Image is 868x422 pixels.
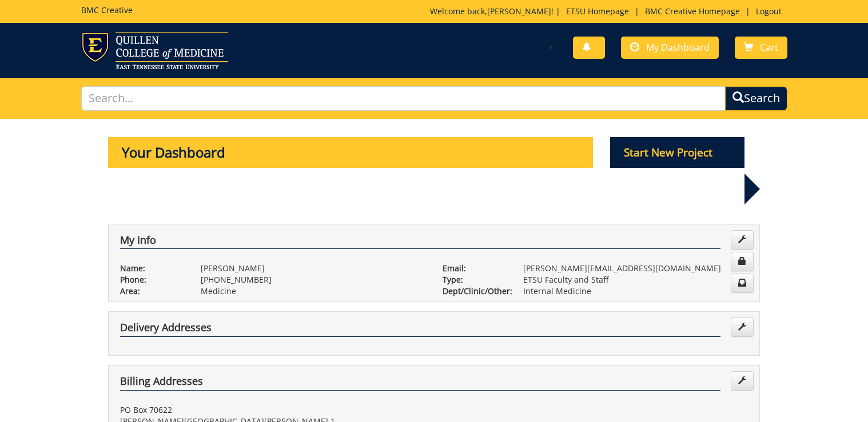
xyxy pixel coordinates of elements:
[81,86,726,111] input: Search...
[443,274,506,286] p: Type:
[646,41,710,54] span: My Dashboard
[120,263,184,274] p: Name:
[639,6,746,17] a: BMC Creative Homepage
[523,286,748,297] p: Internal Medicine
[201,263,425,274] p: [PERSON_NAME]
[560,6,635,17] a: ETSU Homepage
[523,274,748,286] p: ETSU Faculty and Staff
[725,86,787,111] button: Search
[731,274,754,293] a: Change Communication Preferences
[443,286,506,297] p: Dept/Clinic/Other:
[750,6,787,17] a: Logout
[731,252,754,271] a: Change Password
[120,404,425,416] p: PO Box 70622
[81,6,133,14] h5: BMC Creative
[523,263,748,274] p: [PERSON_NAME][EMAIL_ADDRESS][DOMAIN_NAME]
[731,230,754,250] a: Edit Info
[120,322,720,337] h4: Delivery Addresses
[201,274,425,286] p: [PHONE_NUMBER]
[120,376,720,391] h4: Billing Addresses
[731,371,754,391] a: Edit Addresses
[120,274,184,286] p: Phone:
[610,137,745,168] p: Start New Project
[120,286,184,297] p: Area:
[735,37,787,59] a: Cart
[443,263,506,274] p: Email:
[430,6,787,17] p: Welcome back, ! | | |
[760,41,778,54] span: Cart
[731,317,754,337] a: Edit Addresses
[621,37,719,59] a: My Dashboard
[201,286,425,297] p: Medicine
[81,32,228,69] img: ETSU logo
[487,6,551,17] a: [PERSON_NAME]
[108,137,593,168] p: Your Dashboard
[120,235,720,250] h4: My Info
[610,148,745,159] a: Start New Project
